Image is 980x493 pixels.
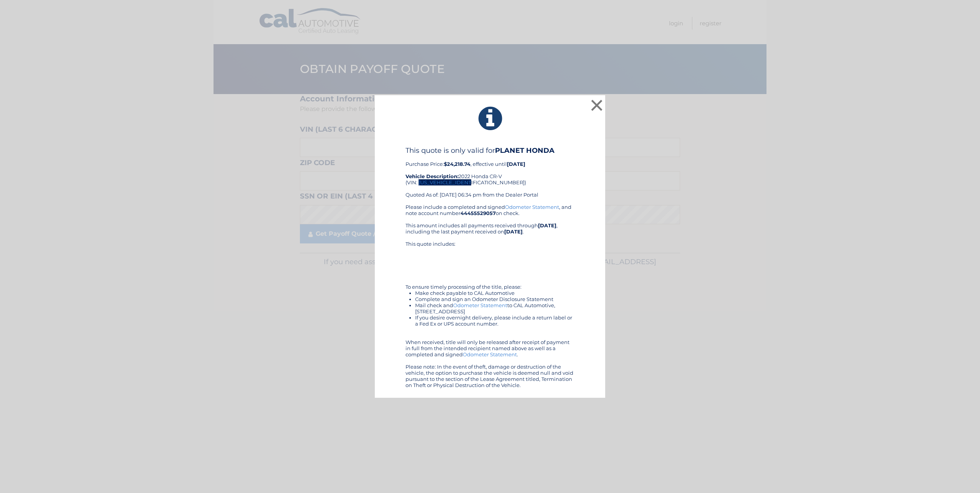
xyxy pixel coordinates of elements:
[406,204,574,388] div: Please include a completed and signed , and note account number on check. This amount includes al...
[406,146,574,155] h4: This quote is only valid for
[415,302,574,314] li: Mail check and to CAL Automotive, [STREET_ADDRESS]
[415,296,574,302] li: Complete and sign an Odometer Disclosure Statement
[589,98,604,113] button: ×
[504,228,523,235] b: [DATE]
[463,351,517,357] a: Odometer Statement
[460,210,496,216] b: 44455529057
[406,173,459,179] strong: Vehicle Description:
[444,161,470,167] b: $24,218.74
[415,290,574,296] li: Make check payable to CAL Automotive
[507,161,525,167] b: [DATE]
[495,146,555,155] b: PLANET HONDA
[453,302,507,308] a: Odometer Statement
[415,314,574,327] li: If you desire overnight delivery, please include a return label or a Fed Ex or UPS account number.
[406,146,574,204] div: Purchase Price: , effective until 2022 Honda CR-V (VIN: [US_VEHICLE_IDENTIFICATION_NUMBER]) Quote...
[406,241,574,265] div: This quote includes:
[538,222,556,228] b: [DATE]
[505,204,559,210] a: Odometer Statement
